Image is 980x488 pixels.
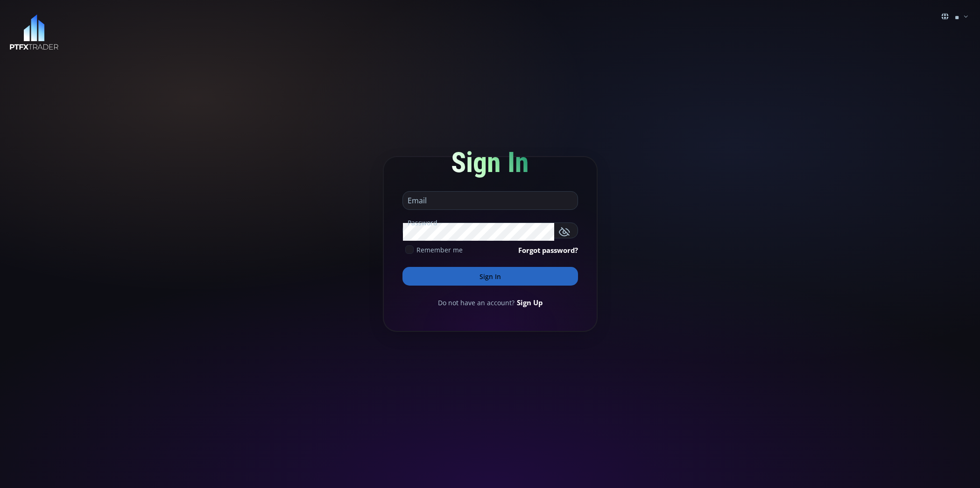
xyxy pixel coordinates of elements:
span: Sign In [451,146,529,179]
a: Sign Up [517,297,543,308]
img: LOGO [9,14,59,50]
div: Do not have an account? [402,297,578,308]
a: Forgot password? [518,245,578,255]
span: Remember me [416,245,463,255]
button: Sign In [402,267,578,286]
